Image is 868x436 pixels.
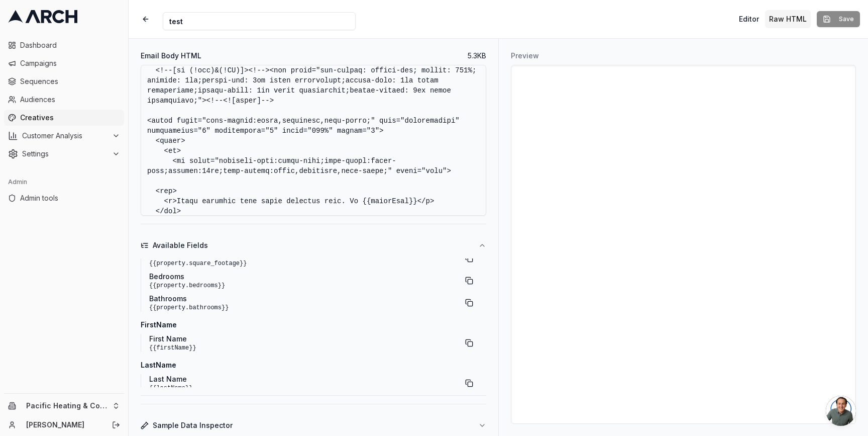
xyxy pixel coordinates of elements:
[149,374,192,384] span: Last Name
[149,282,225,290] code: {{property.bedrooms}}
[153,420,233,430] span: Sample Data Inspector
[468,51,486,61] span: 5.3 KB
[4,146,124,162] button: Settings
[26,420,101,430] a: [PERSON_NAME]
[141,65,486,216] textarea: <!LOREMIP DOLO SITAME "-//C6A//ELI SEDDO 7.4 Eiusmodtempo //IN" "utla://etd.m4.ali/EN/admin4/VEN/...
[4,92,124,108] a: Audiences
[109,418,123,432] button: Log out
[4,174,124,190] div: Admin
[4,128,124,144] button: Customer Analysis
[4,398,124,414] button: Pacific Heating & Cooling
[765,10,811,28] button: Toggle custom HTML
[4,37,124,53] a: Dashboard
[20,95,120,105] span: Audiences
[149,384,192,392] code: {{lastName}}
[20,193,120,203] span: Admin tools
[149,259,247,268] code: {{property.square_footage}}
[511,65,855,423] iframe: Preview for test
[141,258,486,395] div: Available Fields
[141,52,201,59] label: Email Body HTML
[141,232,486,258] button: Available Fields
[149,304,229,312] code: {{property.bathrooms}}
[20,58,120,68] span: Campaigns
[141,360,478,370] h4: lastName
[511,51,856,61] h3: Preview
[4,110,124,126] a: Creatives
[22,131,108,141] span: Customer Analysis
[20,76,120,86] span: Sequences
[141,320,478,330] h4: firstName
[149,334,196,344] span: First Name
[735,10,763,28] button: Toggle editor
[149,294,229,304] span: Bathrooms
[163,12,356,30] input: Internal Creative Name
[20,40,120,50] span: Dashboard
[22,149,108,159] span: Settings
[4,73,124,90] a: Sequences
[4,190,124,206] a: Admin tools
[826,396,856,426] a: Open chat
[4,55,124,71] a: Campaigns
[149,272,225,282] span: Bedrooms
[153,240,208,250] span: Available Fields
[149,344,196,352] code: {{firstName}}
[26,401,108,410] span: Pacific Heating & Cooling
[20,113,120,123] span: Creatives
